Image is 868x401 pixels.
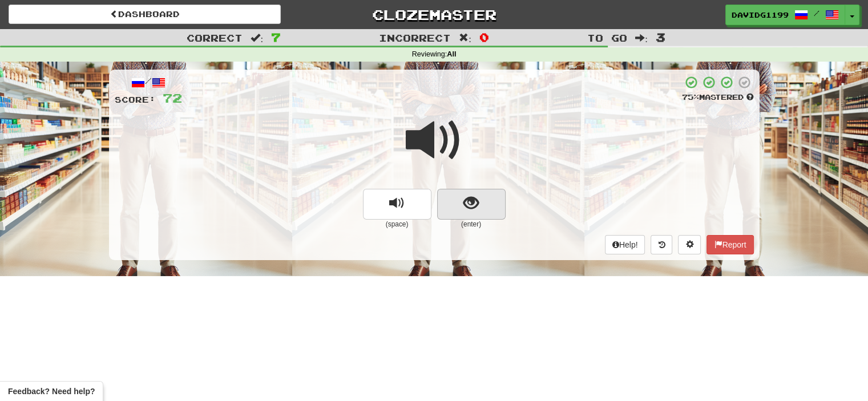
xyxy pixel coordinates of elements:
button: replay audio [363,189,431,220]
span: : [251,33,263,43]
span: Score: [115,95,156,104]
span: / [814,9,819,17]
span: : [635,33,648,43]
button: Report [706,235,753,254]
a: Dashboard [9,5,281,24]
small: (space) [363,220,431,229]
span: davidg1199 [732,10,789,20]
strong: All [447,50,456,58]
span: 7 [271,30,281,44]
span: To go [587,32,627,43]
span: Correct [187,32,243,43]
span: 75 % [682,92,699,102]
small: (enter) [437,220,506,229]
span: 72 [163,91,182,105]
span: 3 [656,30,665,44]
div: Mastered [682,92,754,103]
a: davidg1199 / [725,5,845,25]
a: Clozemaster [298,5,570,25]
span: Open feedback widget [8,386,95,397]
button: Round history (alt+y) [651,235,672,254]
span: Incorrect [379,32,451,43]
span: 0 [479,30,489,44]
span: : [459,33,471,43]
button: show sentence [437,189,506,220]
div: / [115,75,182,90]
button: Help! [605,235,645,254]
